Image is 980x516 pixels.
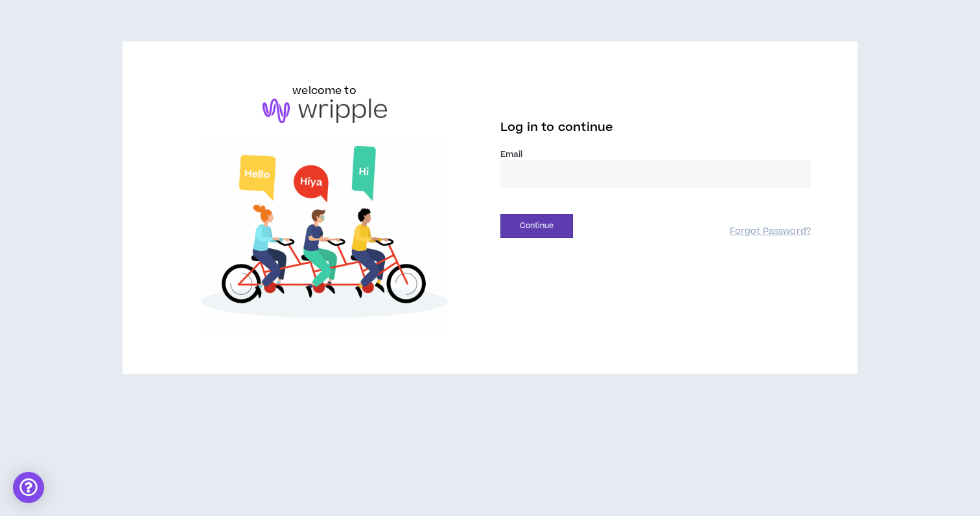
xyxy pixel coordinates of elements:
h6: welcome to [292,83,356,99]
div: Open Intercom Messenger [13,472,44,503]
label: Email [500,148,811,160]
img: logo-brand.png [262,99,387,123]
img: Welcome to Wripple [169,136,480,333]
span: Log in to continue [500,119,613,135]
a: Forgot Password? [730,226,811,238]
button: Continue [500,214,573,238]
